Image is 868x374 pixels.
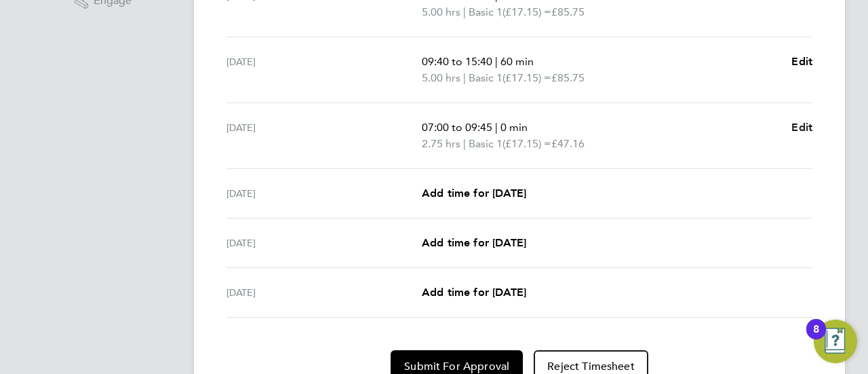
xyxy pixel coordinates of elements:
a: Edit [791,119,812,136]
span: | [463,5,466,18]
span: Add time for [DATE] [422,187,526,200]
span: 0 min [500,121,528,134]
div: [DATE] [226,119,422,152]
span: | [463,137,466,150]
a: Add time for [DATE] [422,284,526,301]
div: [DATE] [226,284,422,301]
span: £85.75 [551,71,585,84]
span: £47.16 [551,137,585,150]
span: Add time for [DATE] [422,236,526,249]
span: Reject Timesheet [547,360,635,373]
span: Edit [791,55,812,68]
span: 5.00 hrs [422,5,460,18]
span: Add time for [DATE] [422,286,526,299]
span: 07:00 to 09:45 [422,121,492,134]
span: 2.75 hrs [422,137,460,150]
span: Submit For Approval [404,360,509,373]
span: | [463,71,466,84]
span: Edit [791,121,812,134]
a: Edit [791,54,812,70]
div: [DATE] [226,185,422,202]
a: Add time for [DATE] [422,185,526,202]
a: Add time for [DATE] [422,235,526,251]
span: Basic 1 [469,136,502,152]
span: (£17.15) = [502,137,551,150]
span: (£17.15) = [502,71,551,84]
span: 5.00 hrs [422,71,460,84]
div: 8 [813,329,819,347]
span: | [495,121,498,134]
span: £85.75 [551,5,585,18]
span: 09:40 to 15:40 [422,55,492,68]
span: Basic 1 [469,4,502,20]
span: 60 min [500,55,534,68]
button: Open Resource Center, 8 new notifications [814,320,857,363]
div: [DATE] [226,235,422,251]
span: (£17.15) = [502,5,551,18]
div: [DATE] [226,54,422,86]
span: | [495,55,498,68]
span: Basic 1 [469,70,502,86]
